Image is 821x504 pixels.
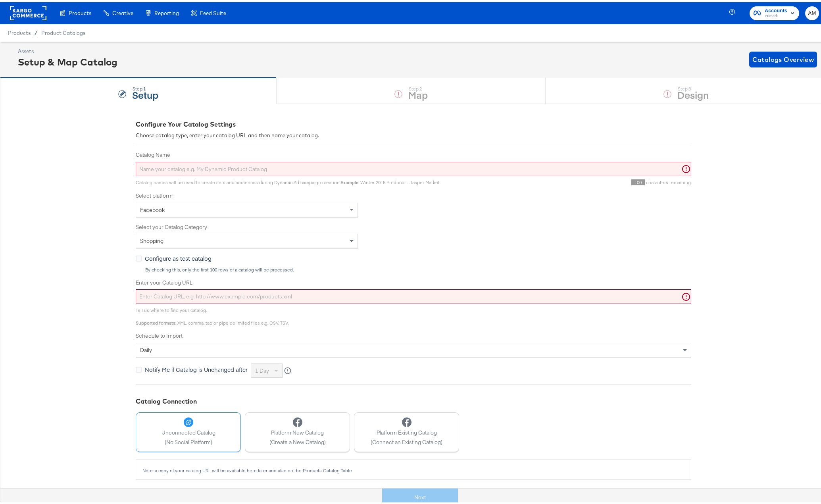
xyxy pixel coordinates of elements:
[145,252,211,260] span: Configure as test catalog
[371,427,442,435] span: Platform Existing Catalog
[136,190,691,198] label: Select platform
[269,437,326,444] span: (Create a New Catalog)
[136,410,241,450] button: Unconnected Catalog(No Social Platform)
[145,364,248,371] span: Notify Me if Catalog is Unchanged after
[162,437,215,444] span: (No Social Platform)
[136,118,691,127] div: Configure Your Catalog Settings
[749,50,817,65] button: Catalogs Overview
[142,466,685,471] div: Note: a copy of your catalog URL will be available here later and also on the Products Catalog Table
[354,410,459,450] button: Platform Existing Catalog(Connect an Existing Catalog)
[440,177,691,184] div: characters remaining
[765,11,787,17] span: Primark
[140,204,165,212] span: Facebook
[245,410,350,450] button: Platform New Catalog(Create a New Catalog)
[765,5,787,13] span: Accounts
[136,277,691,285] label: Enter your Catalog URL
[750,4,799,18] button: AccountsPrimark
[136,305,288,324] span: Tell us where to find your catalog. : XML, comma, tab or pipe delimited files e.g. CSV, TSV.
[136,130,691,137] div: Choose catalog type, enter your catalog URL and then name your catalog.
[136,160,691,175] input: Name your catalog e.g. My Dynamic Product Catalog
[132,86,158,99] strong: Setup
[631,177,645,183] span: 100
[340,177,358,183] strong: Example
[112,8,133,14] span: Creative
[18,53,117,67] div: Setup & Map Catalog
[136,318,175,324] strong: Supported formats
[371,437,442,444] span: (Connect an Existing Catalog)
[255,365,269,372] span: 1 day
[805,4,819,18] button: AM
[136,395,691,404] div: Catalog Connection
[136,177,440,183] span: Catalog names will be used to create sets and audiences during Dynamic Ad campaign creation. : Wi...
[136,330,691,338] label: Schedule to Import
[154,8,179,14] span: Reporting
[162,427,215,435] span: Unconnected Catalog
[200,8,226,14] span: Feed Suite
[136,287,691,302] input: Enter Catalog URL, e.g. http://www.example.com/products.xml
[136,221,691,229] label: Select your Catalog Category
[140,344,152,352] span: daily
[269,427,326,435] span: Platform New Catalog
[808,7,816,16] span: AM
[18,46,117,53] div: Assets
[8,28,31,34] span: Products
[41,28,85,34] a: Product Catalogs
[140,235,163,242] span: Shopping
[752,52,814,63] span: Catalogs Overview
[136,149,691,157] label: Catalog Name
[69,8,91,14] span: Products
[145,265,691,271] div: By checking this, only the first 100 rows of a catalog will be processed.
[132,84,158,90] div: Step: 1
[31,28,41,34] span: /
